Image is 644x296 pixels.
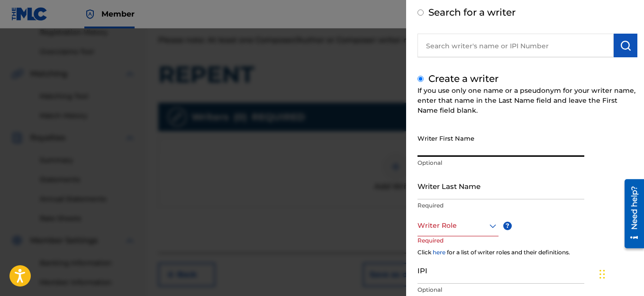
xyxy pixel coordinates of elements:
[597,251,644,296] iframe: Chat Widget
[417,34,614,57] input: Search writer's name or IPI Number
[84,9,96,20] img: Top Rightsholder
[433,249,445,256] a: here
[417,86,637,116] div: If you use only one name or a pseudonym for your writer name, enter that name in the Last Name fi...
[503,222,512,230] span: ?
[11,7,48,21] img: MLC Logo
[417,286,584,294] p: Optional
[417,201,584,210] p: Required
[101,9,135,19] span: Member
[617,176,644,252] iframe: Resource Center
[428,73,499,84] label: Create a writer
[417,248,637,257] div: Click for a list of writer roles and their definitions.
[599,260,605,288] div: Drag
[417,236,454,258] p: Required
[620,40,631,51] img: Search Works
[417,159,584,167] p: Optional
